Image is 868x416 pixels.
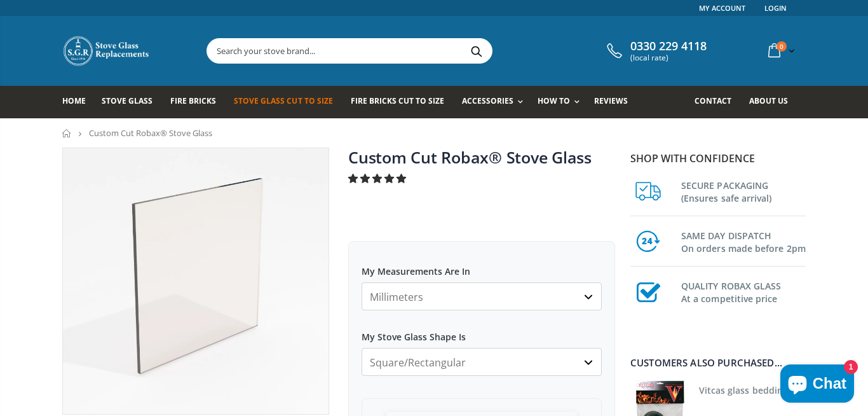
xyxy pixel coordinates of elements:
[62,86,95,118] a: Home
[462,86,529,118] a: Accessories
[62,35,151,67] img: Stove Glass Replacement
[681,177,806,205] h3: SECURE PACKAGING (Ensures safe arrival)
[462,39,491,63] button: Search
[351,86,454,118] a: Fire Bricks Cut To Size
[776,41,787,52] span: 0
[763,38,797,63] a: 0
[695,86,741,118] a: Contact
[749,95,788,106] span: About us
[170,86,226,118] a: Fire Bricks
[538,86,586,118] a: How To
[594,95,628,106] span: Reviews
[362,254,602,277] label: My Measurements Are In
[462,95,513,106] span: Accessories
[351,95,444,106] span: Fire Bricks Cut To Size
[604,39,707,62] a: 0330 229 4118 (local rate)
[348,172,409,184] span: 4.94 stars
[630,39,707,53] span: 0330 229 4118
[63,148,329,414] img: stove_glass_made_to_measure_800x_crop_center.webp
[102,95,153,106] span: Stove Glass
[62,129,72,137] a: Home
[89,127,212,139] span: Custom Cut Robax® Stove Glass
[630,53,707,62] span: (local rate)
[62,95,86,106] span: Home
[234,95,332,106] span: Stove Glass Cut To Size
[234,86,342,118] a: Stove Glass Cut To Size
[594,86,637,118] a: Reviews
[538,95,570,106] span: How To
[102,86,162,118] a: Stove Glass
[630,358,806,368] div: Customers also purchased...
[681,227,806,255] h3: SAME DAY DISPATCH On orders made before 2pm
[170,95,216,106] span: Fire Bricks
[348,146,592,168] a: Custom Cut Robax® Stove Glass
[207,39,634,63] input: Search your stove brand...
[749,86,797,118] a: About us
[362,320,602,343] label: My Stove Glass Shape Is
[776,364,858,406] inbox-online-store-chat: Shopify online store chat
[630,151,806,166] p: Shop with confidence
[681,277,806,305] h3: QUALITY ROBAX GLASS At a competitive price
[695,95,731,106] span: Contact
